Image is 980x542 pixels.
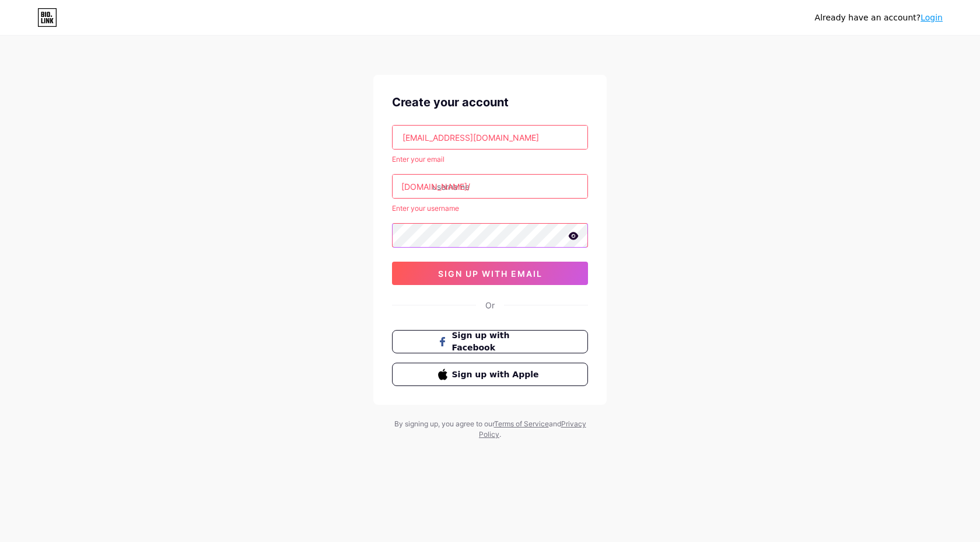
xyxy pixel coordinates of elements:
[452,369,542,381] span: Sign up with Apple
[393,126,587,149] input: Email
[392,330,588,353] button: Sign up with Facebook
[921,13,943,22] a: Login
[392,363,588,386] button: Sign up with Apple
[485,299,495,311] div: Or
[392,154,588,165] div: Enter your email
[815,12,943,24] div: Already have an account?
[494,419,549,428] a: Terms of Service
[393,175,587,198] input: username
[452,329,542,354] span: Sign up with Facebook
[401,180,470,193] div: [DOMAIN_NAME]/
[392,93,588,111] div: Create your account
[392,203,588,214] div: Enter your username
[392,262,588,285] button: sign up with email
[438,269,542,279] span: sign up with email
[391,419,589,440] div: By signing up, you agree to our and .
